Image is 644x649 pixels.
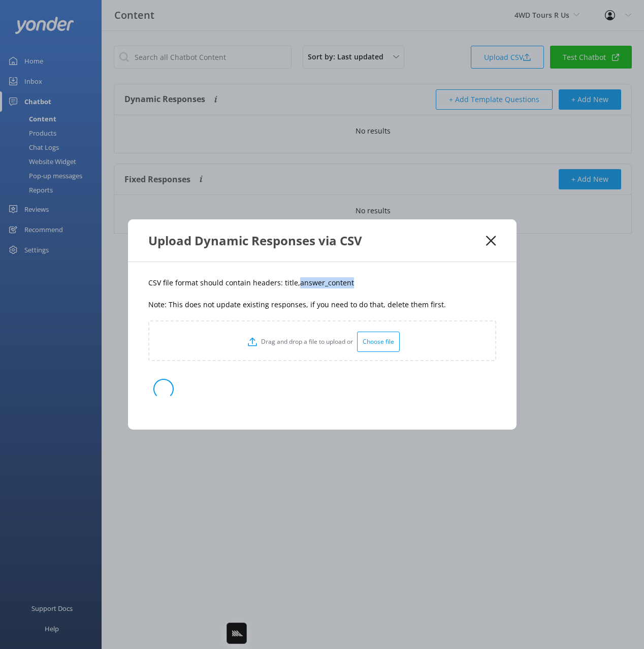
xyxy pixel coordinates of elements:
div: Choose file [357,332,400,352]
button: Close [486,236,496,246]
p: CSV file format should contain headers: title,answer_content [148,277,496,288]
p: Note: This does not update existing responses, if you need to do that, delete them first. [148,299,496,310]
div: Upload Dynamic Responses via CSV [148,232,487,249]
p: Drag and drop a file to upload or [257,337,357,346]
